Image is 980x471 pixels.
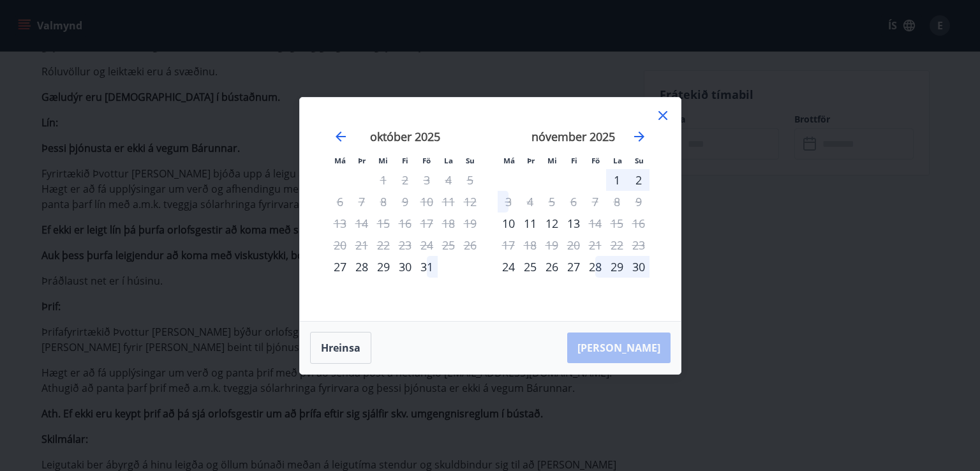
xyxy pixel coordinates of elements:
[498,213,519,234] div: Aðeins innritun í boði
[334,156,346,165] small: Má
[606,234,628,256] td: Not available. laugardagur, 22. nóvember 2025
[351,191,373,213] td: Not available. þriðjudagur, 7. október 2025
[329,256,351,278] td: Choose mánudagur, 27. október 2025 as your check-in date. It’s available.
[519,234,541,256] td: Not available. þriðjudagur, 18. nóvember 2025
[370,129,440,144] strong: október 2025
[416,256,438,278] div: 31
[584,256,606,278] td: Choose föstudagur, 28. nóvember 2025 as your check-in date. It’s available.
[635,156,644,165] small: Su
[541,234,563,256] td: Not available. miðvikudagur, 19. nóvember 2025
[378,156,388,165] small: Mi
[416,191,438,213] td: Not available. föstudagur, 10. október 2025
[606,169,628,191] div: 1
[438,213,459,234] td: Not available. laugardagur, 18. október 2025
[584,234,606,256] td: Not available. föstudagur, 21. nóvember 2025
[584,213,606,234] div: Aðeins útritun í boði
[541,256,563,278] div: 26
[466,156,475,165] small: Su
[563,256,584,278] td: Choose fimmtudagur, 27. nóvember 2025 as your check-in date. It’s available.
[329,256,351,278] div: Aðeins innritun í boði
[416,169,438,191] td: Not available. föstudagur, 3. október 2025
[628,169,650,191] td: Choose sunnudagur, 2. nóvember 2025 as your check-in date. It’s available.
[329,213,351,234] td: Not available. mánudagur, 13. október 2025
[606,169,628,191] td: Choose laugardagur, 1. nóvember 2025 as your check-in date. It’s available.
[444,156,453,165] small: La
[584,213,606,234] td: Not available. föstudagur, 14. nóvember 2025
[498,191,519,213] td: Not available. mánudagur, 3. nóvember 2025
[541,213,563,234] td: Choose miðvikudagur, 12. nóvember 2025 as your check-in date. It’s available.
[606,191,628,213] td: Not available. laugardagur, 8. nóvember 2025
[333,129,348,144] div: Move backward to switch to the previous month.
[373,256,394,278] td: Choose miðvikudagur, 29. október 2025 as your check-in date. It’s available.
[498,234,519,256] td: Not available. mánudagur, 17. nóvember 2025
[358,156,366,165] small: Þr
[402,156,408,165] small: Fi
[519,256,541,278] div: 25
[351,256,373,278] td: Choose þriðjudagur, 28. október 2025 as your check-in date. It’s available.
[416,213,438,234] td: Not available. föstudagur, 17. október 2025
[519,213,541,234] div: 11
[584,256,606,278] div: 28
[606,256,628,278] td: Choose laugardagur, 29. nóvember 2025 as your check-in date. It’s available.
[563,213,584,234] div: 13
[628,213,650,234] td: Not available. sunnudagur, 16. nóvember 2025
[373,256,394,278] div: 29
[591,156,600,165] small: Fö
[628,256,650,278] div: 30
[563,234,584,256] td: Not available. fimmtudagur, 20. nóvember 2025
[519,256,541,278] td: Choose þriðjudagur, 25. nóvember 2025 as your check-in date. It’s available.
[394,256,416,278] td: Choose fimmtudagur, 30. október 2025 as your check-in date. It’s available.
[351,256,373,278] div: 28
[628,169,650,191] div: 2
[563,191,584,213] td: Not available. fimmtudagur, 6. nóvember 2025
[541,213,563,234] div: 12
[541,191,563,213] td: Not available. miðvikudagur, 5. nóvember 2025
[632,129,647,144] div: Move forward to switch to the next month.
[547,156,557,165] small: Mi
[394,213,416,234] td: Not available. fimmtudagur, 16. október 2025
[351,213,373,234] td: Not available. þriðjudagur, 14. október 2025
[416,256,438,278] td: Choose föstudagur, 31. október 2025 as your check-in date. It’s available.
[531,129,615,144] strong: nóvember 2025
[606,256,628,278] div: 29
[503,156,515,165] small: Má
[584,191,606,213] td: Not available. föstudagur, 7. nóvember 2025
[394,256,416,278] div: 30
[438,169,459,191] td: Not available. laugardagur, 4. október 2025
[541,256,563,278] td: Choose miðvikudagur, 26. nóvember 2025 as your check-in date. It’s available.
[438,191,459,213] td: Not available. laugardagur, 11. október 2025
[459,191,481,213] td: Not available. sunnudagur, 12. október 2025
[373,234,394,256] td: Not available. miðvikudagur, 22. október 2025
[498,256,519,278] div: Aðeins innritun í boði
[519,213,541,234] td: Choose þriðjudagur, 11. nóvember 2025 as your check-in date. It’s available.
[459,169,481,191] td: Not available. sunnudagur, 5. október 2025
[571,156,577,165] small: Fi
[498,191,519,213] div: Aðeins útritun í boði
[394,234,416,256] td: Not available. fimmtudagur, 23. október 2025
[394,169,416,191] td: Not available. fimmtudagur, 2. október 2025
[310,332,371,364] button: Hreinsa
[329,234,351,256] td: Not available. mánudagur, 20. október 2025
[628,234,650,256] td: Not available. sunnudagur, 23. nóvember 2025
[606,213,628,234] td: Not available. laugardagur, 15. nóvember 2025
[416,234,438,256] td: Not available. föstudagur, 24. október 2025
[422,156,431,165] small: Fö
[315,113,665,306] div: Calendar
[498,213,519,234] td: Choose mánudagur, 10. nóvember 2025 as your check-in date. It’s available.
[563,256,584,278] div: 27
[373,213,394,234] td: Not available. miðvikudagur, 15. október 2025
[351,234,373,256] td: Not available. þriðjudagur, 21. október 2025
[459,213,481,234] td: Not available. sunnudagur, 19. október 2025
[329,191,351,213] td: Not available. mánudagur, 6. október 2025
[527,156,535,165] small: Þr
[628,191,650,213] td: Not available. sunnudagur, 9. nóvember 2025
[628,256,650,278] td: Choose sunnudagur, 30. nóvember 2025 as your check-in date. It’s available.
[459,234,481,256] td: Not available. sunnudagur, 26. október 2025
[373,169,394,191] td: Not available. miðvikudagur, 1. október 2025
[373,191,394,213] td: Not available. miðvikudagur, 8. október 2025
[394,191,416,213] td: Not available. fimmtudagur, 9. október 2025
[498,256,519,278] td: Choose mánudagur, 24. nóvember 2025 as your check-in date. It’s available.
[438,234,459,256] td: Not available. laugardagur, 25. október 2025
[613,156,622,165] small: La
[519,191,541,213] td: Not available. þriðjudagur, 4. nóvember 2025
